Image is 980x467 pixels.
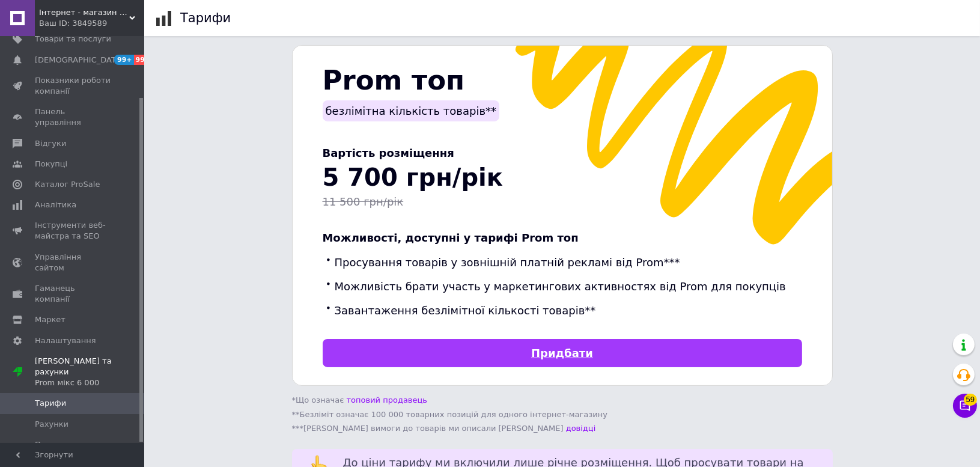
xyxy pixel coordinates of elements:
span: [DEMOGRAPHIC_DATA] [35,55,124,66]
span: [PERSON_NAME] та рахунки [35,356,144,389]
span: Покупці [35,159,67,169]
span: Prom топ [323,64,465,96]
span: Показники роботи компанії [35,75,111,97]
span: Тарифи [35,398,66,409]
span: 99+ [134,55,154,65]
span: Вартість розміщення [323,147,454,159]
span: 59 [964,394,977,406]
span: Налаштування [35,335,96,346]
span: Інструменти веб-майстра та SEO [35,220,111,242]
span: ***[PERSON_NAME] вимоги до товарів ми описали [PERSON_NAME] [292,424,596,433]
button: Чат з покупцем59 [953,394,977,418]
span: Гаманець компанії [35,283,111,305]
h1: Тарифи [180,11,231,25]
span: 11 500 грн/рік [323,195,404,208]
span: 5 700 грн/рік [323,163,503,191]
span: Просування товарів у зовнішній платній рекламі від Prom*** [335,256,680,269]
span: Можливості, доступні у тарифі Prom топ [323,231,579,244]
span: Аналітика [35,200,76,210]
span: **Безліміт означає 100 000 товарних позицій для одного інтернет-магазину [292,410,607,419]
span: Завантаження безлімітної кількості товарів** [335,304,596,317]
span: Можливість брати участь у маркетингових активностях від Prom для покупців [335,280,786,293]
span: Програма "Приведи друга" [35,439,111,461]
a: довідці [564,424,596,433]
span: безлімітна кількість товарів** [326,105,497,117]
span: Рахунки [35,419,68,430]
div: Prom мікс 6 000 [35,377,144,388]
span: Відгуки [35,138,66,149]
span: Панель управління [35,106,111,128]
span: 99+ [114,55,134,65]
span: Маркет [35,314,65,325]
a: топовий продавець [344,395,427,404]
span: *Що означає [292,395,428,404]
span: Товари та послуги [35,34,111,44]
div: Ваш ID: 3849589 [39,18,144,29]
span: Управління сайтом [35,252,111,273]
span: Інтернет - магазин "ЗНИЖКА" [39,7,129,18]
a: Придбати [323,339,802,367]
span: Каталог ProSale [35,179,100,190]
